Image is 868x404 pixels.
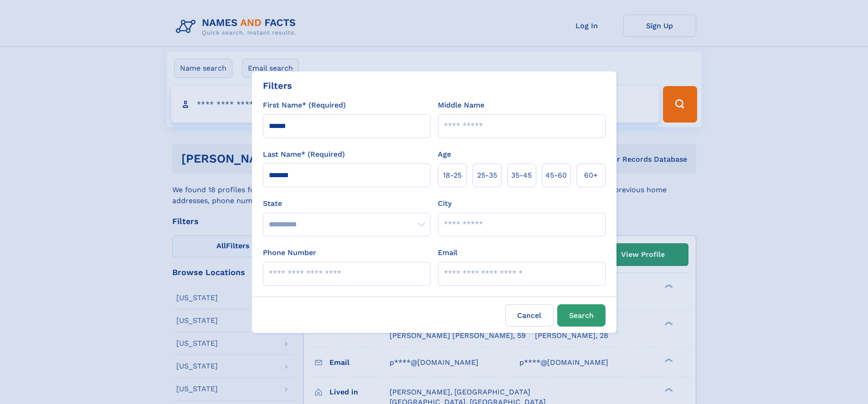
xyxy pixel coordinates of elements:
label: Middle Name [438,100,484,111]
span: 35‑45 [511,170,532,181]
button: Search [557,304,606,327]
label: Cancel [505,304,554,327]
label: Email [438,247,457,258]
label: Phone Number [263,247,316,258]
span: 18‑25 [443,170,462,181]
span: 60+ [584,170,598,181]
div: Filters [263,79,292,92]
label: First Name* (Required) [263,100,346,111]
label: State [263,198,431,209]
label: Last Name* (Required) [263,149,345,160]
span: 45‑60 [545,170,567,181]
label: Age [438,149,451,160]
label: City [438,198,452,209]
span: 25‑35 [477,170,497,181]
